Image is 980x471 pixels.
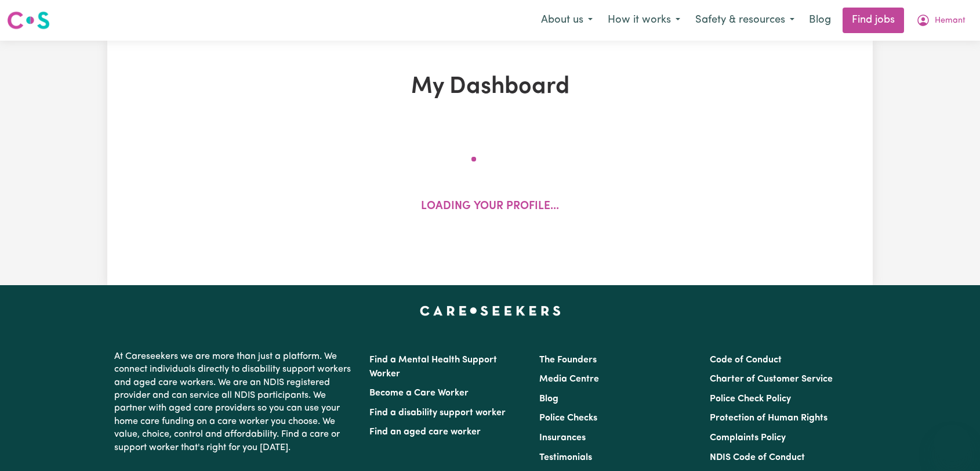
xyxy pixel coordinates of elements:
button: Safety & resources [688,8,802,33]
a: The Founders [539,355,597,365]
h1: My Dashboard [242,73,738,101]
a: Charter of Customer Service [710,375,833,384]
a: Find a Mental Health Support Worker [369,355,497,379]
a: Code of Conduct [710,355,782,365]
a: Find jobs [843,8,904,33]
button: About us [533,8,600,33]
a: Blog [539,394,558,404]
a: NDIS Code of Conduct [710,453,805,462]
button: My Account [909,8,973,33]
a: Police Checks [539,414,597,423]
a: Find a disability support worker [369,408,506,418]
a: Complaints Policy [710,433,786,443]
a: Insurances [539,433,586,443]
img: Careseekers logo [7,10,50,31]
a: Police Check Policy [710,394,791,404]
p: At Careseekers we are more than just a platform. We connect individuals directly to disability su... [114,346,355,459]
iframe: Button to launch messaging window [934,425,971,462]
p: Loading your profile... [421,199,559,215]
a: Careseekers logo [7,7,50,34]
a: Protection of Human Rights [710,414,827,423]
span: Hemant [935,15,966,27]
a: Find an aged care worker [369,427,481,437]
button: How it works [600,8,688,33]
a: Become a Care Worker [369,389,469,398]
a: Media Centre [539,375,599,384]
a: Testimonials [539,453,592,462]
a: Careseekers home page [420,306,561,315]
a: Blog [802,8,838,33]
